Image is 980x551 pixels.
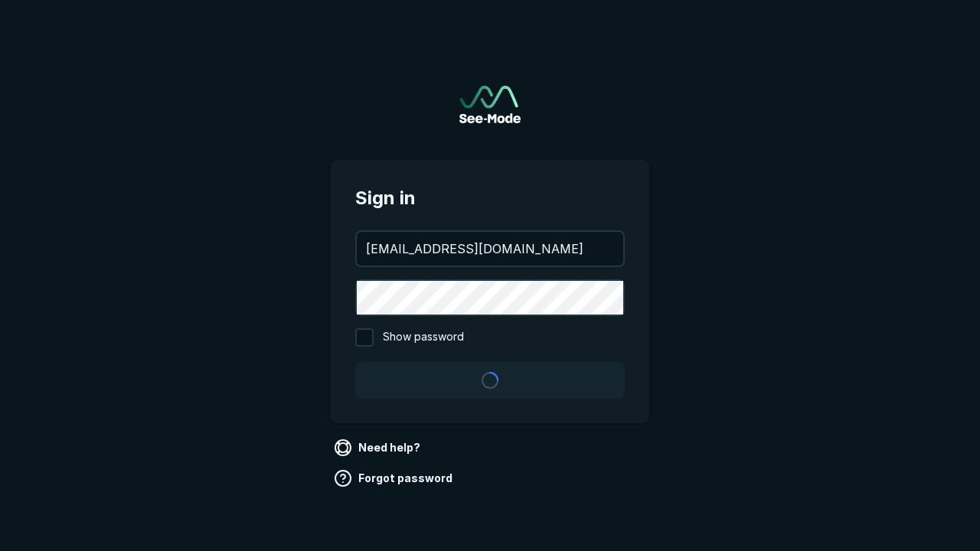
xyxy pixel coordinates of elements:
a: Need help? [331,435,426,460]
img: See-Mode Logo [459,86,521,123]
input: your@email.com [357,232,623,266]
span: Show password [383,328,464,347]
a: Forgot password [331,466,459,491]
span: Sign in [355,184,625,212]
a: Go to sign in [459,86,521,123]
